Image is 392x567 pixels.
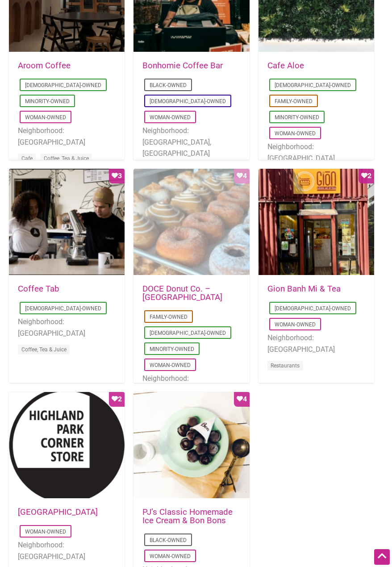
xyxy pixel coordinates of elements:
[267,61,304,71] a: Cafe Aloe
[275,305,351,312] a: [DEMOGRAPHIC_DATA]-Owned
[150,362,191,368] a: Woman-Owned
[142,507,233,525] a: PJ’s Classic Homemade Ice Cream & Bon Bons
[267,332,365,355] li: Neighborhood: [GEOGRAPHIC_DATA]
[275,98,313,104] a: Family-Owned
[275,114,319,121] a: Minority-Owned
[18,507,98,517] a: [GEOGRAPHIC_DATA]
[25,529,66,535] a: Woman-Owned
[275,130,316,137] a: Woman-Owned
[142,284,222,302] a: DOCE Donut Co. – [GEOGRAPHIC_DATA]
[267,284,341,294] a: Gion Banh Mi & Tea
[150,346,194,352] a: Minority-Owned
[18,539,116,562] li: Neighborhood: [GEOGRAPHIC_DATA]
[44,155,89,162] a: Coffee, Tea & Juice
[18,316,116,339] li: Neighborhood: [GEOGRAPHIC_DATA]
[150,98,226,104] a: [DEMOGRAPHIC_DATA]-Owned
[18,61,71,71] a: Aroom Coffee
[275,321,316,328] a: Woman-Owned
[142,125,240,159] li: Neighborhood: [GEOGRAPHIC_DATA], [GEOGRAPHIC_DATA]
[21,346,67,353] a: Coffee, Tea & Juice
[142,61,223,71] a: Bonhomie Coffee Bar
[18,125,116,148] li: Neighborhood: [GEOGRAPHIC_DATA]
[150,82,187,88] a: Black-Owned
[25,305,101,312] a: [DEMOGRAPHIC_DATA]-Owned
[150,553,191,559] a: Woman-Owned
[150,330,226,336] a: [DEMOGRAPHIC_DATA]-Owned
[142,373,240,396] li: Neighborhood: [GEOGRAPHIC_DATA]
[150,314,188,320] a: Family-Owned
[25,98,70,104] a: Minority-Owned
[25,82,101,88] a: [DEMOGRAPHIC_DATA]-Owned
[271,363,300,369] a: Restaurants
[21,155,33,162] a: Cafe
[25,114,66,121] a: Woman-Owned
[150,114,191,121] a: Woman-Owned
[374,549,390,565] div: Scroll Back to Top
[18,284,59,294] a: Coffee Tab
[267,141,365,175] li: Neighborhood: [GEOGRAPHIC_DATA], [GEOGRAPHIC_DATA]
[275,82,351,88] a: [DEMOGRAPHIC_DATA]-Owned
[150,537,187,543] a: Black-Owned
